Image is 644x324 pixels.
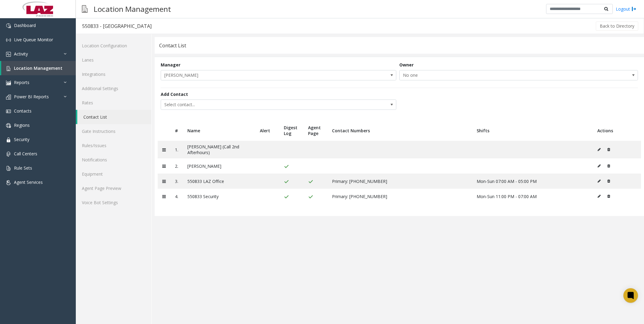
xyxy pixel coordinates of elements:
[161,62,180,68] label: Manager
[183,158,255,174] td: [PERSON_NAME]
[170,120,183,141] th: #
[304,120,328,141] th: Agent Page
[82,2,88,16] img: pageIcon
[183,141,255,158] td: [PERSON_NAME] (Call 2nd Afterhours)
[332,194,387,199] span: Primary: [PHONE_NUMBER]
[6,66,11,71] img: 'icon'
[14,151,37,157] span: Call Centers
[14,65,62,71] span: Location Management
[76,81,151,96] a: Additional Settings
[255,120,280,141] th: Alert
[6,80,11,85] img: 'icon'
[77,110,151,124] a: Contact List
[161,70,349,80] span: [PERSON_NAME]
[170,141,183,158] td: 1.
[1,61,76,75] a: Location Management
[14,122,30,128] span: Regions
[472,120,593,141] th: Shifts
[327,120,472,141] th: Contact Numbers
[14,79,29,85] span: Reports
[14,51,28,57] span: Activity
[91,2,174,16] h3: Location Management
[593,120,641,141] th: Actions
[76,124,151,138] a: Gate Instructions
[170,174,183,189] td: 3.
[170,189,183,204] td: 4.
[332,178,387,184] span: Primary: [PHONE_NUMBER]
[14,108,32,114] span: Contacts
[6,152,11,157] img: 'icon'
[6,52,11,57] img: 'icon'
[284,164,289,169] img: check
[308,179,313,184] img: check
[284,179,289,184] img: check
[6,95,11,100] img: 'icon'
[170,158,183,174] td: 2.
[76,39,151,53] a: Location Configuration
[308,194,313,199] img: check
[477,178,537,184] span: Mon-Sun 07:00 AM - 05:00 PM
[183,189,255,204] td: 550833 Security
[183,174,255,189] td: 550833 LAZ Office
[76,138,151,153] a: Rules/Issues
[14,37,53,42] span: Live Queue Monitor
[6,123,11,128] img: 'icon'
[400,70,590,80] span: No one
[14,22,36,28] span: Dashboard
[76,167,151,181] a: Equipment
[76,195,151,210] a: Voice Bot Settings
[76,53,151,67] a: Lanes
[76,153,151,167] a: Notifications
[76,181,151,195] a: Agent Page Preview
[399,62,414,68] label: Owner
[596,22,638,31] button: Back to Directory
[616,6,636,12] a: Logout
[279,120,304,141] th: Digest Log
[76,67,151,81] a: Integrations
[399,70,638,80] span: NO DATA FOUND
[82,22,152,30] div: 550833 - [GEOGRAPHIC_DATA]
[161,91,188,97] label: Add Contact
[14,179,43,185] span: Agent Services
[76,96,151,110] a: Rates
[284,194,289,199] img: check
[6,109,11,114] img: 'icon'
[14,137,29,142] span: Security
[632,6,636,12] img: logout
[6,38,11,42] img: 'icon'
[477,194,537,199] span: Mon-Sun 11:00 PM - 07:00 AM
[183,120,255,141] th: Name
[6,137,11,142] img: 'icon'
[6,180,11,185] img: 'icon'
[14,165,32,171] span: Rule Sets
[14,94,49,100] span: Power BI Reports
[6,23,11,28] img: 'icon'
[161,100,349,110] span: Select contact...
[159,42,186,49] div: Contact List
[6,166,11,171] img: 'icon'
